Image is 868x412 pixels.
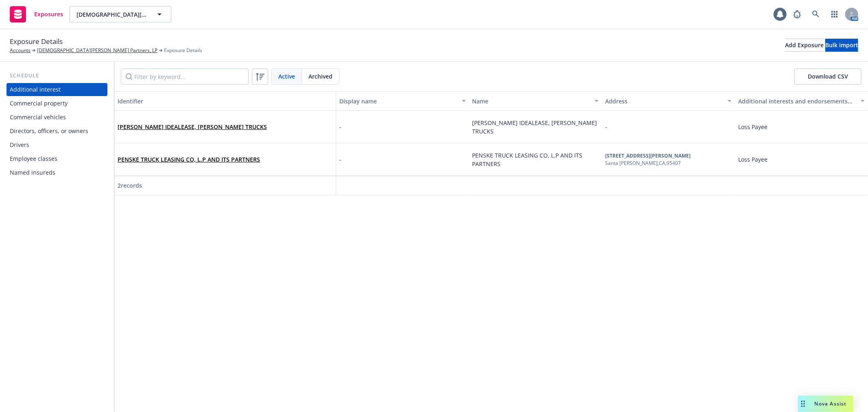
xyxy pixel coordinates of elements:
[602,91,735,111] button: Address
[826,6,843,22] a: Switch app
[34,11,63,18] span: Exposures
[605,152,691,159] b: [STREET_ADDRESS][PERSON_NAME]
[121,68,249,85] input: Filter by keyword...
[10,138,29,151] div: Drivers
[785,39,824,51] div: Add Exposure
[10,47,31,54] a: Accounts
[10,152,57,165] div: Employee classes
[10,97,68,110] div: Commercial property
[7,97,107,110] a: Commercial property
[605,123,607,131] span: -
[308,72,332,81] span: Archived
[738,155,767,164] span: Loss Payee
[7,111,107,124] a: Commercial vehicles
[825,39,858,51] div: Bulk import
[789,6,805,22] a: Report a Bug
[10,83,61,96] div: Additional interest
[339,123,341,131] span: -
[605,97,723,105] div: Address
[118,123,267,131] span: [PERSON_NAME] IDEALEASE, [PERSON_NAME] TRUCKS
[7,125,107,138] a: Directors, officers, or owners
[794,68,861,85] button: Download CSV
[164,47,202,54] span: Exposure Details
[339,97,457,105] div: Display name
[118,123,267,131] a: [PERSON_NAME] IDEALEASE, [PERSON_NAME] TRUCKS
[10,111,66,124] div: Commercial vehicles
[472,119,599,135] span: [PERSON_NAME] IDEALEASE, [PERSON_NAME] TRUCKS
[77,10,147,19] span: [DEMOGRAPHIC_DATA][PERSON_NAME] Partners, LP
[469,91,602,111] button: Name
[10,125,88,138] div: Directors, officers, or owners
[339,155,341,164] span: -
[798,396,853,412] button: Nova Assist
[118,182,142,189] span: 2 records
[472,151,584,168] span: PENSKE TRUCK LEASING CO, L.P AND ITS PARTNERS
[70,6,171,22] button: [DEMOGRAPHIC_DATA][PERSON_NAME] Partners, LP
[118,97,332,105] div: Identifier
[7,166,107,179] a: Named insureds
[37,47,157,54] a: [DEMOGRAPHIC_DATA][PERSON_NAME] Partners, LP
[815,400,847,407] span: Nova Assist
[10,36,63,47] span: Exposure Details
[7,138,107,151] a: Drivers
[735,91,868,111] button: Additional interests and endorsements applied
[114,91,336,111] button: Identifier
[798,396,808,412] div: Drag to move
[738,97,856,105] div: Additional interests and endorsements applied
[472,97,590,105] div: Name
[7,3,66,26] a: Exposures
[605,160,691,167] div: Santa [PERSON_NAME] , CA , 95407
[118,156,260,163] a: PENSKE TRUCK LEASING CO, L.P AND ITS PARTNERS
[825,39,858,52] button: Bulk import
[738,123,767,131] span: Loss Payee
[785,39,824,52] button: Add Exposure
[336,91,469,111] button: Display name
[7,72,107,80] div: Schedule
[808,6,824,22] a: Search
[118,155,260,164] span: PENSKE TRUCK LEASING CO, L.P AND ITS PARTNERS
[10,166,55,179] div: Named insureds
[7,152,107,165] a: Employee classes
[7,83,107,96] a: Additional interest
[278,72,295,81] span: Active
